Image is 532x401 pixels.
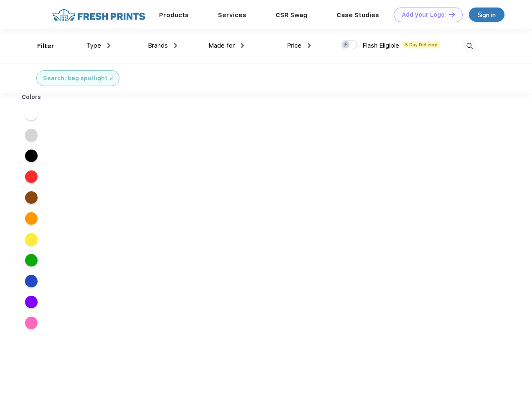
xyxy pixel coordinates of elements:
[110,77,113,80] img: filter_cancel.svg
[159,11,189,19] a: Products
[463,39,476,53] img: desktop_search.svg
[308,43,311,48] img: dropdown.png
[174,43,177,48] img: dropdown.png
[50,8,148,22] img: fo%20logo%202.webp
[449,12,455,17] img: DT
[403,41,440,48] span: 5 Day Delivery
[241,43,244,48] img: dropdown.png
[37,41,54,51] div: Filter
[478,10,496,20] div: Sign in
[362,42,399,49] span: Flash Eligible
[208,42,235,49] span: Made for
[107,43,110,48] img: dropdown.png
[15,93,48,102] div: Colors
[43,74,107,83] div: Search: bag spotlight
[469,8,504,22] a: Sign in
[402,11,445,18] div: Add your Logo
[287,42,301,49] span: Price
[148,42,168,49] span: Brands
[86,42,101,49] span: Type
